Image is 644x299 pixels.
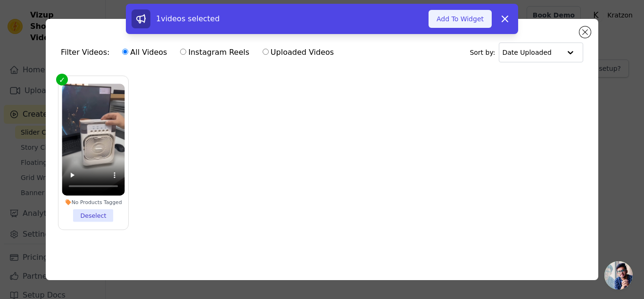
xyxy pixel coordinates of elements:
div: Sort by: [470,43,583,62]
label: All Videos [122,46,167,59]
div: Open chat [604,261,633,290]
div: No Products Tagged [62,199,124,205]
button: Add To Widget [429,10,492,28]
label: Uploaded Videos [262,46,334,59]
div: Filter Videos: [61,42,339,63]
span: 1 videos selected [156,14,220,23]
label: Instagram Reels [180,46,249,59]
